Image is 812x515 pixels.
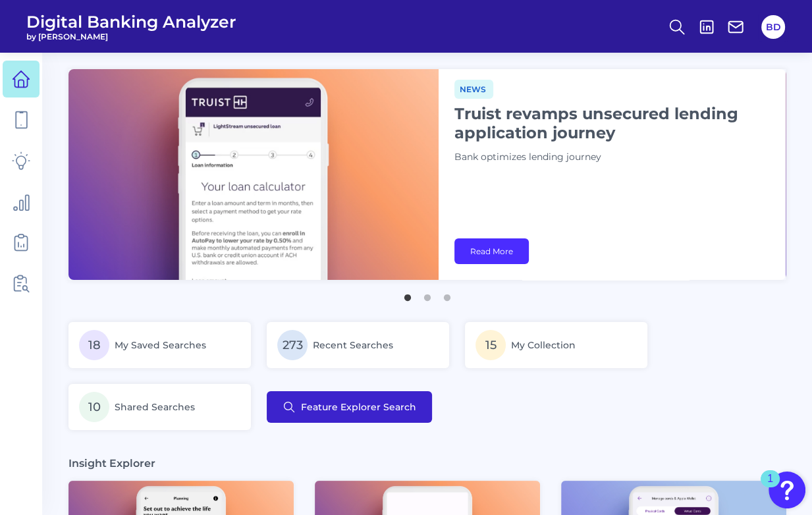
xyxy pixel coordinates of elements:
button: Feature Explorer Search [267,391,432,423]
span: by [PERSON_NAME] [26,32,236,41]
span: Digital Banking Analyzer [26,12,236,32]
a: 15My Collection [465,322,647,368]
button: 1 [401,288,414,301]
span: My Collection [511,339,576,351]
span: Feature Explorer Search [301,402,416,412]
div: 1 [767,479,773,496]
span: 15 [475,330,506,360]
span: News [454,80,493,99]
a: Read More [454,238,529,264]
span: Recent Searches [313,339,393,351]
button: Open Resource Center, 1 new notification [769,472,805,508]
h1: Truist revamps unsecured lending application journey [454,104,779,142]
span: Shared Searches [115,401,195,413]
span: 273 [277,330,308,360]
button: 3 [441,288,454,301]
a: 10Shared Searches [68,384,251,430]
a: 273Recent Searches [267,322,449,368]
img: bannerImg [68,69,439,280]
span: My Saved Searches [115,339,206,351]
h3: Insight Explorer [68,456,155,470]
button: BD [761,15,785,39]
span: 10 [79,392,109,422]
a: News [454,82,493,95]
a: 18My Saved Searches [68,322,251,368]
span: 18 [79,330,109,360]
p: Bank optimizes lending journey [454,150,779,165]
button: 2 [421,288,434,301]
